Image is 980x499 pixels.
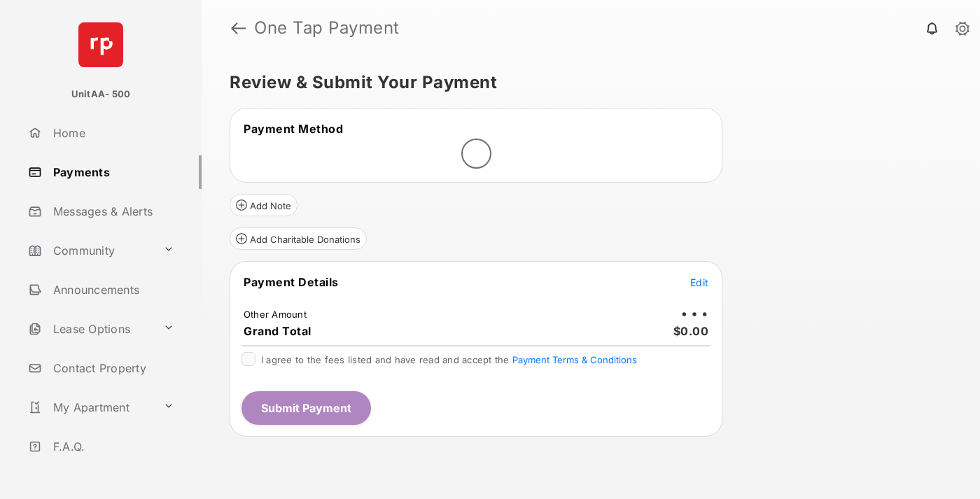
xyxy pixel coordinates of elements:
[244,275,339,289] span: Payment Details
[78,22,123,67] img: svg+xml;base64,PHN2ZyB4bWxucz0iaHR0cDovL3d3dy53My5vcmcvMjAwMC9zdmciIHdpZHRoPSI2NCIgaGVpZ2h0PSI2NC...
[241,391,371,425] button: Submit Payment
[690,275,708,289] button: Edit
[22,430,202,463] a: F.A.Q.
[22,234,157,267] a: Community
[512,354,637,365] button: I agree to the fees listed and have read and accept the
[22,351,202,385] a: Contact Property
[244,324,311,338] span: Grand Total
[243,308,307,321] td: Other Amount
[690,276,708,288] span: Edit
[22,391,157,424] a: My Apartment
[673,324,709,338] span: $0.00
[22,155,202,189] a: Payments
[261,354,637,365] span: I agree to the fees listed and have read and accept the
[244,122,343,136] span: Payment Method
[22,312,157,346] a: Lease Options
[22,116,202,150] a: Home
[22,195,202,228] a: Messages & Alerts
[254,20,400,36] strong: One Tap Payment
[71,87,131,101] p: UnitAA- 500
[230,227,367,250] button: Add Charitable Donations
[230,194,297,216] button: Add Note
[230,74,941,91] h5: Review & Submit Your Payment
[22,273,202,307] a: Announcements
